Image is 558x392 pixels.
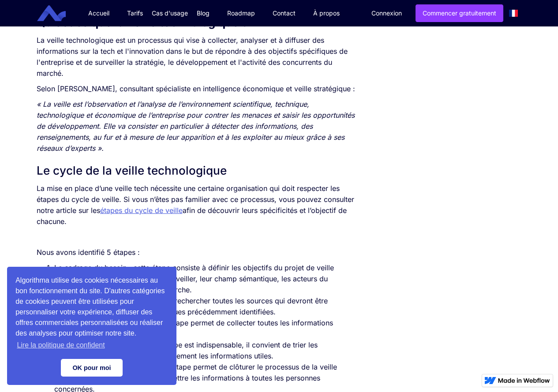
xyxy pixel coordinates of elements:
p: Nous avons identifié 5 étapes : [37,247,357,258]
a: Commencer gratuitement [416,4,503,22]
strong: Qu’est ce que la veille technologique ? [37,15,248,29]
p: La veille technologique est un processus qui vise à collecter, analyser et à diffuser des informa... [37,35,357,79]
li: L’analyse de l’information : cette étape est indispensable, il convient de trier les informations... [54,340,357,362]
em: « La veille est l’observation et l’analyse de l’environnement scientifique, technique, technologi... [37,100,355,153]
div: cookieconsent [7,267,176,385]
a: learn more about cookies [15,339,106,352]
a: Connexion [365,5,408,22]
li: Le sourcing : cette étape consiste à rechercher toutes les sources qui devront être exploitées po... [54,295,357,317]
h2: Le cycle de la veille technologique [37,163,357,179]
a: dismiss cookie message [61,359,123,377]
div: Cas d'usage [152,9,188,18]
a: étapes du cycle de veille [100,206,183,215]
li: La collecte de l’information : cette étape permet de collecter toutes les informations répondant ... [54,317,357,340]
li: Le cadrage du besoin : cette étape consiste à définir les objectifs du projet de veille technolog... [54,262,357,295]
p: ‍ [37,231,357,243]
a: home [44,5,72,22]
span: Algorithma utilise des cookies nécessaires au bon fonctionnement du site. D'autres catégories de ... [15,275,168,352]
p: Selon [PERSON_NAME], consultant spécialiste en intelligence économique et veille stratégique : [37,83,357,94]
p: La mise en place d’une veille tech nécessite une certaine organisation qui doit respecter les éta... [37,183,357,227]
img: Made in Webflow [498,378,550,383]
